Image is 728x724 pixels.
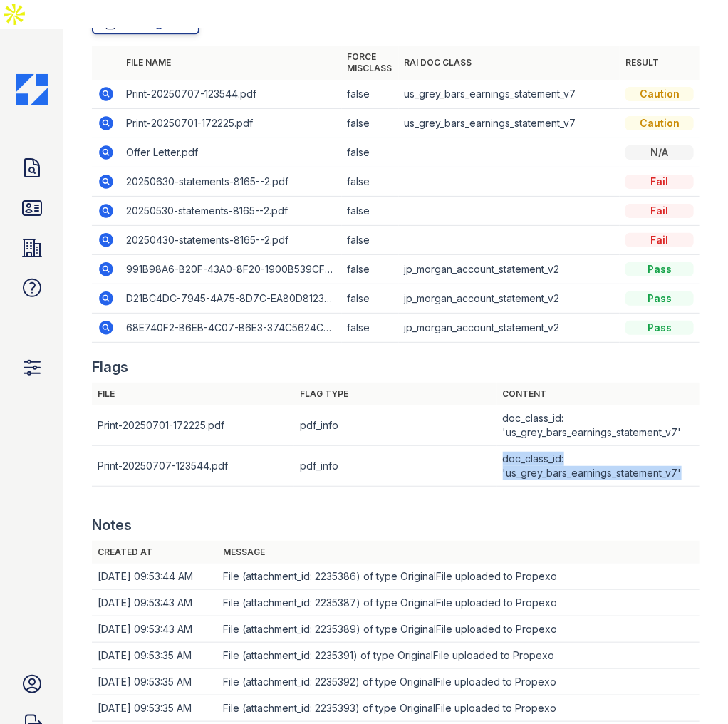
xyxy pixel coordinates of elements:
[217,643,700,669] td: File (attachment_id: 2235391) of type OriginalFile uploaded to Propexo
[342,314,399,343] td: false
[342,138,399,167] td: false
[294,383,496,405] th: Flag type
[399,314,620,343] td: jp_morgan_account_statement_v2
[625,321,694,335] div: Pass
[16,74,48,105] img: CE_Icon_Blue-c292c112584629df590d857e76928e9f676e5b41ef8f769ba2f05ee15b207248.png
[217,564,700,590] td: File (attachment_id: 2235386) of type OriginalFile uploaded to Propexo
[625,116,694,130] div: Caution
[217,541,700,564] th: Message
[342,109,399,138] td: false
[399,109,620,138] td: us_grey_bars_earnings_statement_v7
[620,46,700,80] th: Result
[497,405,700,446] td: doc_class_id: 'us_grey_bars_earnings_statement_v7'
[120,109,342,138] td: Print-20250701-172225.pdf
[92,383,294,405] th: File
[342,167,399,197] td: false
[399,46,620,80] th: RAI Doc Class
[294,446,496,487] td: pdf_info
[217,616,700,643] td: File (attachment_id: 2235389) of type OriginalFile uploaded to Propexo
[92,541,217,564] th: Created at
[342,46,399,80] th: Force misclass
[92,357,128,377] div: Flags
[217,669,700,695] td: File (attachment_id: 2235392) of type OriginalFile uploaded to Propexo
[217,695,700,722] td: File (attachment_id: 2235393) of type OriginalFile uploaded to Propexo
[120,80,342,109] td: Print-20250707-123544.pdf
[625,204,694,218] div: Fail
[120,167,342,197] td: 20250630-statements-8165--2.pdf
[497,383,700,405] th: Content
[342,284,399,314] td: false
[120,226,342,255] td: 20250430-statements-8165--2.pdf
[120,284,342,314] td: D21BC4DC-7945-4A75-8D7C-EA80D8123FFD-list.pdf
[399,80,620,109] td: us_grey_bars_earnings_statement_v7
[120,46,342,80] th: File name
[342,197,399,226] td: false
[92,590,217,616] td: [DATE] 09:53:43 AM
[92,669,217,695] td: [DATE] 09:53:35 AM
[625,175,694,189] div: Fail
[92,515,132,535] div: Notes
[92,564,217,590] td: [DATE] 09:53:44 AM
[399,284,620,314] td: jp_morgan_account_statement_v2
[120,314,342,343] td: 68E740F2-B6EB-4C07-B6E3-374C5624CA36-list.pdf
[120,255,342,284] td: 991B98A6-B20F-43A0-8F20-1900B539CF11-list.pdf
[625,87,694,101] div: Caution
[92,616,217,643] td: [DATE] 09:53:43 AM
[294,405,496,446] td: pdf_info
[98,419,224,431] a: Print-20250701-172225.pdf
[342,80,399,109] td: false
[342,226,399,255] td: false
[92,643,217,669] td: [DATE] 09:53:35 AM
[625,291,694,306] div: Pass
[342,255,399,284] td: false
[120,197,342,226] td: 20250530-statements-8165--2.pdf
[625,262,694,276] div: Pass
[92,695,217,722] td: [DATE] 09:53:35 AM
[120,138,342,167] td: Offer Letter.pdf
[497,446,700,487] td: doc_class_id: 'us_grey_bars_earnings_statement_v7'
[98,460,228,472] a: Print-20250707-123544.pdf
[399,255,620,284] td: jp_morgan_account_statement_v2
[217,590,700,616] td: File (attachment_id: 2235387) of type OriginalFile uploaded to Propexo
[625,145,694,160] div: N/A
[625,233,694,247] div: Fail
